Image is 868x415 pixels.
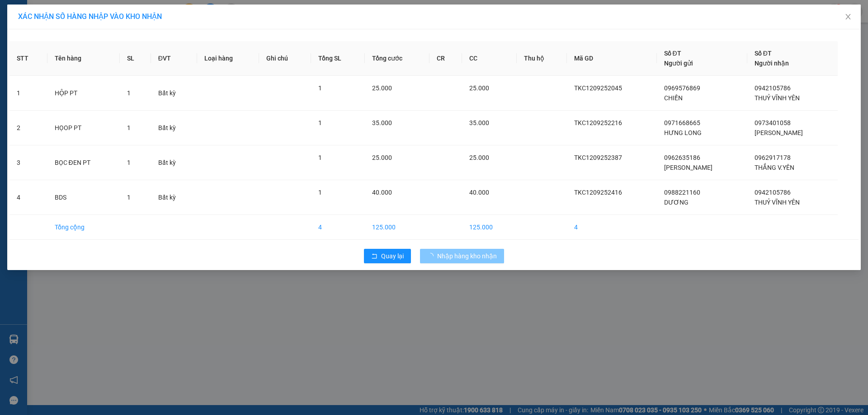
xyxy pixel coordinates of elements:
td: HỘP PT [47,76,120,111]
td: 4 [9,180,47,215]
span: THUỶ VĨNH YÊN [755,199,800,206]
span: XÁC NHẬN SỐ HÀNG NHẬP VÀO KHO NHẬN [18,12,162,21]
span: TKC1209252216 [574,119,622,126]
td: 4 [311,215,365,240]
th: Mã GD [567,41,657,76]
span: THUỶ VĨNH YÊN [755,94,800,102]
span: 25.000 [372,154,392,161]
td: 3 [9,145,47,180]
span: THẮNG V.YÊN [755,164,794,171]
td: 125.000 [462,215,517,240]
span: 0973401058 [755,119,791,126]
td: Tổng cộng [47,215,120,240]
td: Bất kỳ [151,180,197,215]
th: Ghi chú [259,41,311,76]
th: STT [9,41,47,76]
span: 0969576869 [664,84,700,92]
span: DƯƠNG [664,199,689,206]
span: 0988221160 [664,189,700,196]
th: SL [120,41,151,76]
span: 0942105786 [755,84,791,92]
span: 0942105786 [755,189,791,196]
th: Tổng SL [311,41,365,76]
span: 1 [127,194,131,201]
span: Số ĐT [755,50,772,57]
th: Thu hộ [517,41,567,76]
span: rollback [371,253,377,260]
span: TKC1209252416 [574,189,622,196]
span: 1 [127,124,131,131]
span: Số ĐT [664,50,681,57]
td: 125.000 [365,215,429,240]
span: Quay lại [381,251,404,261]
span: CHIẾN [664,94,683,102]
td: 1 [9,76,47,111]
td: HỌOP PT [47,111,120,145]
span: 0962917178 [755,154,791,161]
td: 2 [9,111,47,145]
span: Người nhận [755,60,789,67]
span: 1 [318,119,322,126]
span: 1 [318,84,322,92]
span: 0971668665 [664,119,700,126]
th: CR [429,41,462,76]
span: 40.000 [372,189,392,196]
td: BDS [47,180,120,215]
span: 35.000 [372,119,392,126]
td: BỌC ĐEN PT [47,145,120,180]
span: Nhập hàng kho nhận [437,251,497,261]
span: Người gửi [664,60,693,67]
span: TKC1209252045 [574,84,622,92]
th: Loại hàng [197,41,259,76]
button: Nhập hàng kho nhận [420,249,504,263]
td: 4 [567,215,657,240]
span: 35.000 [469,119,489,126]
th: Tên hàng [47,41,120,76]
th: Tổng cước [365,41,429,76]
span: 1 [318,189,322,196]
span: [PERSON_NAME] [664,164,712,171]
th: CC [462,41,517,76]
span: [PERSON_NAME] [755,129,803,136]
span: 0962635186 [664,154,700,161]
th: ĐVT [151,41,197,76]
span: HƯNG LONG [664,129,702,136]
span: close [844,13,852,20]
span: TKC1209252387 [574,154,622,161]
span: 40.000 [469,189,489,196]
span: 1 [127,89,131,97]
td: Bất kỳ [151,145,197,180]
button: rollbackQuay lại [364,249,411,263]
td: Bất kỳ [151,111,197,145]
span: 25.000 [469,154,489,161]
span: 25.000 [469,84,489,92]
span: loading [427,253,437,259]
button: Close [835,5,861,30]
span: 1 [127,159,131,166]
span: 1 [318,154,322,161]
td: Bất kỳ [151,76,197,111]
span: 25.000 [372,84,392,92]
